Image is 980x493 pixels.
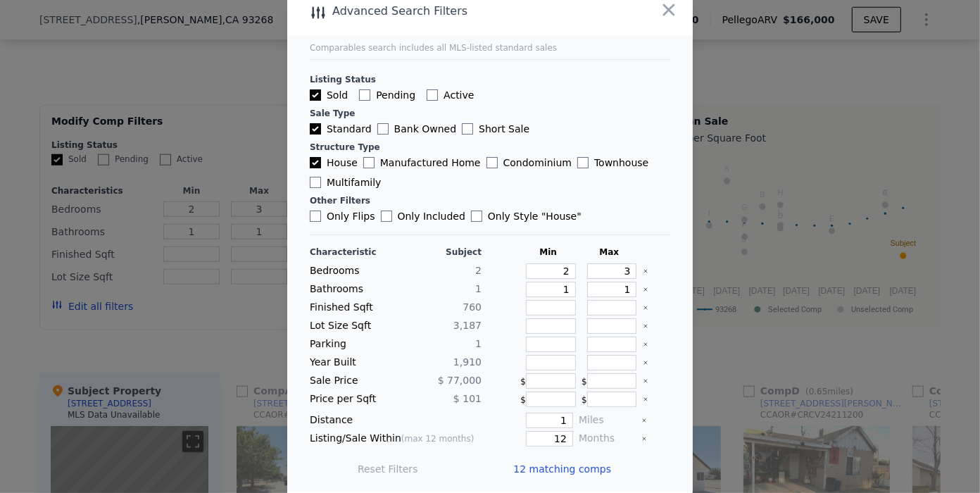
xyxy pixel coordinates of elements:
[462,122,529,136] label: Short Sale
[310,431,482,447] div: Listing/Sale Within
[310,413,482,428] div: Distance
[427,89,438,101] input: Active
[520,373,576,389] div: $
[310,300,393,316] div: Finished Sqft
[453,356,482,368] span: 1,910
[310,392,393,407] div: Price per Sqft
[641,418,647,423] button: Clear
[377,123,389,135] input: Bank Owned
[579,413,636,428] div: Miles
[310,337,393,352] div: Parking
[310,142,670,153] div: Structure Type
[475,283,482,294] span: 1
[310,246,393,258] div: Characteristic
[310,177,321,188] input: Multifamily
[453,320,482,331] span: 3,187
[310,157,321,168] input: House
[643,268,648,274] button: Clear
[643,305,648,311] button: Clear
[486,157,498,168] input: Condominium
[462,123,473,135] input: Short Sale
[310,211,321,222] input: Only Flips
[471,209,582,223] label: Only Style " House "
[310,89,321,101] input: Sold
[453,393,482,404] span: $ 101
[363,156,481,170] label: Manufactured Home
[427,88,474,102] label: Active
[582,246,637,258] div: Max
[310,282,393,297] div: Bathrooms
[641,436,647,442] button: Clear
[643,378,648,384] button: Clear
[643,342,648,347] button: Clear
[520,246,576,258] div: Min
[310,195,670,206] div: Other Filters
[310,175,381,189] label: Multifamily
[582,373,637,389] div: $
[520,392,576,407] div: $
[577,157,589,168] input: Townhouse
[579,431,636,447] div: Months
[398,246,482,258] div: Subject
[486,156,572,170] label: Condominium
[401,434,475,444] span: (max 12 months)
[471,211,482,222] input: Only Style "House"
[643,397,648,402] button: Clear
[358,462,418,476] button: Reset
[310,209,375,223] label: Only Flips
[359,88,415,102] label: Pending
[287,1,612,21] div: Advanced Search Filters
[463,301,482,313] span: 760
[310,318,393,334] div: Lot Size Sqft
[377,122,456,136] label: Bank Owned
[643,287,648,292] button: Clear
[310,123,321,135] input: Standard
[438,375,482,386] span: $ 77,000
[381,211,392,222] input: Only Included
[310,88,348,102] label: Sold
[643,360,648,366] button: Clear
[381,209,465,223] label: Only Included
[310,122,372,136] label: Standard
[310,263,393,279] div: Bedrooms
[310,355,393,370] div: Year Built
[582,392,637,407] div: $
[310,373,393,389] div: Sale Price
[310,156,358,170] label: House
[359,89,370,101] input: Pending
[310,74,670,85] div: Listing Status
[577,156,648,170] label: Townhouse
[513,462,611,476] span: 12 matching comps
[475,338,482,349] span: 1
[310,108,670,119] div: Sale Type
[363,157,375,168] input: Manufactured Home
[310,42,670,54] div: Comparables search includes all MLS-listed standard sales
[475,265,482,276] span: 2
[643,323,648,329] button: Clear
